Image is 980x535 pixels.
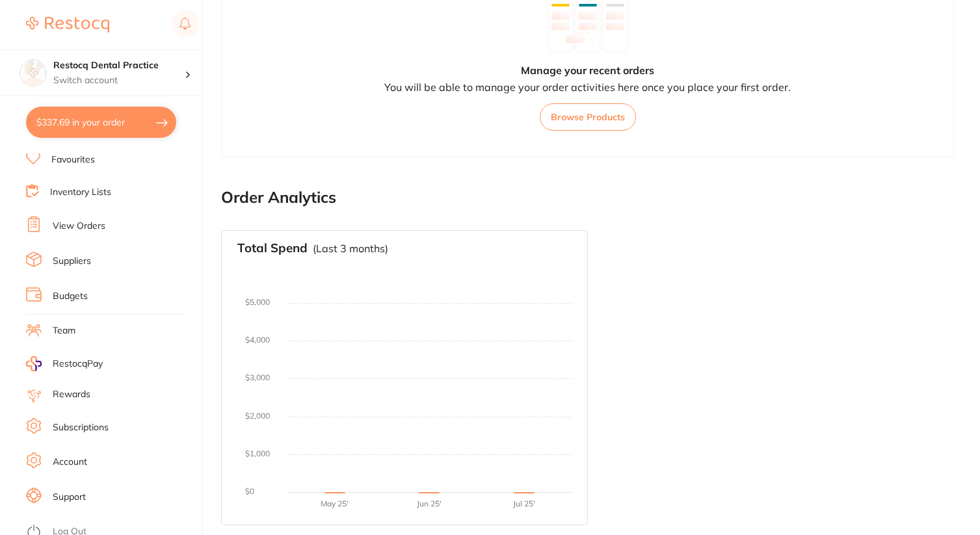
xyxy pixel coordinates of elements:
a: Budgets [53,290,88,303]
button: $337.69 in your order [26,107,176,138]
p: You will be able to manage your order activities here once you place your first order. [384,81,791,93]
p: (Last 3 months) [313,242,388,254]
a: Support [53,491,86,504]
p: Switch account [53,74,185,87]
a: Team [53,324,75,337]
span: RestocqPay [53,358,103,371]
h4: Manage your recent orders [521,64,654,76]
a: RestocqPay [26,356,103,371]
h3: Total Spend [237,241,308,255]
a: View Orders [53,220,105,233]
img: RestocqPay [26,356,42,371]
a: Restocq Logo [26,10,109,40]
h4: Restocq Dental Practice [53,59,185,72]
button: Browse Products [540,103,636,131]
a: Inventory Lists [50,186,111,199]
a: Favourites [51,153,95,166]
a: Subscriptions [53,421,109,434]
a: Suppliers [53,255,91,268]
img: Restocq Dental Practice [20,60,46,86]
h2: Order Analytics [221,189,954,207]
img: Restocq Logo [26,17,109,33]
a: Rewards [53,388,90,401]
a: Account [53,456,87,469]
